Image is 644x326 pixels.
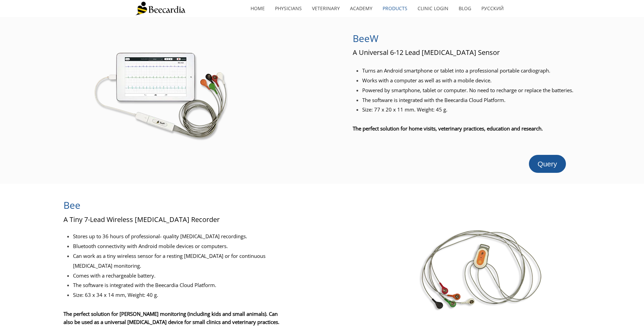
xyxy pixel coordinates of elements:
[73,272,155,279] span: Comes with a rechargeable battery.
[454,1,476,16] a: Blog
[345,1,378,16] a: Academy
[135,2,185,15] img: Beecardia
[362,77,492,84] span: Works with a computer as well as with a mobile device.
[353,32,379,45] span: BeeW
[63,215,220,224] span: A Tiny 7-Lead Wireless [MEDICAL_DATA] Recorder
[270,1,307,16] a: Physicians
[73,243,228,249] span: Bluetooth connectivity with Android mobile devices or computers.
[63,199,80,211] span: Bee
[362,106,447,113] span: Size: 77 x 20 x 11 mm. Weight: 45 g.
[353,125,543,132] span: The perfect solution for home visits, veterinary practices, education and research.
[73,291,158,298] span: Size: 63 x 34 x 14 mm, Weight: 40 g.
[538,160,557,168] span: Query
[362,87,573,94] span: Powered by smartphone, tablet or computer. No need to recharge or replace the batteries.
[73,233,247,240] span: Stores up to 36 hours of professional- quality [MEDICAL_DATA] recordings.
[73,282,216,288] span: The software is integrated with the Beecardia Cloud Platform.
[63,310,279,325] span: The perfect solution for [PERSON_NAME] monitoring (including kids and small animals). Can also be...
[476,1,509,16] a: Русский
[245,1,270,16] a: home
[307,1,345,16] a: Veterinary
[73,252,265,269] span: Can work as a tiny wireless sensor for a resting [MEDICAL_DATA] or for continuous [MEDICAL_DATA] ...
[529,155,566,173] a: Query
[378,1,412,16] a: Products
[412,1,454,16] a: Clinic Login
[362,97,505,103] span: The software is integrated with the Beecardia Cloud Platform.
[353,48,500,57] span: A Universal 6-12 Lead [MEDICAL_DATA] Sensor
[362,67,550,74] span: Turns an Android smartphone or tablet into a professional portable cardiograph.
